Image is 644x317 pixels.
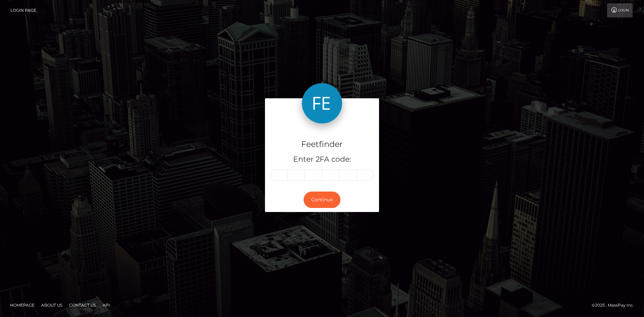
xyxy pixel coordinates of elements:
[302,83,342,123] img: Feetfinder
[7,300,37,310] a: Homepage
[10,3,36,17] a: Login Page
[66,300,99,310] a: Contact Us
[607,3,633,17] a: Login
[39,300,65,310] a: About Us
[304,192,340,208] button: Continue
[100,300,113,310] a: API
[270,139,374,150] h4: Feetfinder
[270,154,374,165] h5: Enter 2FA code:
[592,302,639,309] div: © 2025 , MassPay Inc.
